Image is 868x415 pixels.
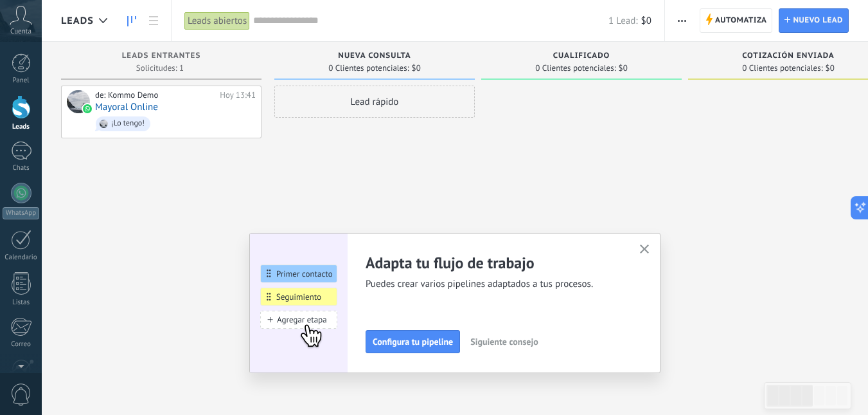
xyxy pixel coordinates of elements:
div: Lead rápido [274,86,475,118]
div: Leads [3,123,40,131]
span: Leads Entrantes [122,51,201,60]
span: 0 Clientes potenciales: [328,64,409,72]
span: Leads [61,15,94,27]
a: Nuevo lead [779,8,849,33]
span: $0 [619,64,628,72]
div: Calendario [3,254,40,262]
span: $0 [826,64,835,72]
span: 0 Clientes potenciales: [742,64,822,72]
span: Puedes crear varios pipelines adaptados a tus procesos. [366,278,624,291]
div: ¡Lo tengo! [111,119,145,128]
button: Configura tu pipeline [366,330,460,353]
span: Automatiza [715,9,767,32]
img: waba.svg [83,104,92,113]
div: Cualificado [488,51,675,62]
div: Hoy 13:41 [220,90,256,100]
div: Panel [3,77,40,85]
div: Chats [3,164,40,172]
span: 0 Clientes potenciales: [535,64,616,72]
div: Correo [3,340,40,349]
div: WhatsApp [3,207,39,219]
span: Cuenta [10,28,31,36]
div: de: Kommo Demo [95,90,215,100]
a: Automatiza [700,8,773,33]
span: $0 [641,15,651,27]
h2: Adapta tu flujo de trabajo [366,253,624,273]
div: Nueva consulta [281,51,468,62]
div: Leads Entrantes [67,51,255,62]
span: Cualificado [553,51,610,60]
span: Nuevo lead [793,9,843,32]
div: Mayoral Online [67,90,90,113]
span: Nueva consulta [338,51,411,60]
span: Cotización enviada [742,51,835,60]
span: Solicitudes: 1 [136,64,184,72]
div: Leads abiertos [184,12,250,30]
a: Lista [143,8,164,33]
span: 1 Lead: [608,15,637,27]
span: Siguiente consejo [470,337,538,346]
a: Leads [121,8,143,33]
div: Listas [3,299,40,307]
span: Configura tu pipeline [373,337,453,346]
a: Mayoral Online [95,102,158,113]
span: $0 [412,64,421,72]
button: Siguiente consejo [465,332,544,351]
button: Más [673,8,691,33]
